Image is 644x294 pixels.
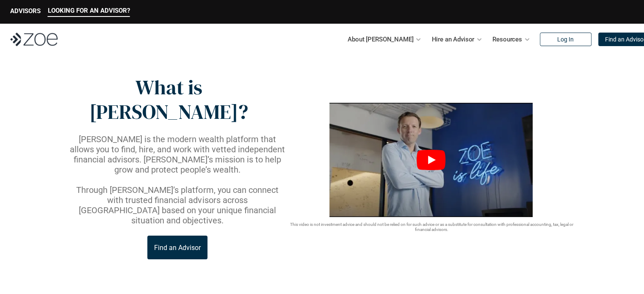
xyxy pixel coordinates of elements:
p: Log In [557,36,574,43]
p: ADVISORS [10,7,41,15]
p: This video is not investment advice and should not be relied on for such advice or as a substitut... [287,222,576,232]
p: Resources [492,33,522,46]
p: Through [PERSON_NAME]’s platform, you can connect with trusted financial advisors across [GEOGRAP... [68,185,287,225]
button: Play [417,150,445,170]
p: [PERSON_NAME] is the modern wealth platform that allows you to find, hire, and work with vetted i... [68,134,287,175]
p: Hire an Advisor [431,33,474,46]
p: LOOKING FOR AN ADVISOR? [48,7,130,14]
p: Find an Advisor [154,244,201,252]
a: Log In [540,33,591,46]
p: What is [PERSON_NAME]? [68,75,269,124]
a: Find an Advisor [147,236,207,259]
img: sddefault.webp [329,103,533,217]
p: About [PERSON_NAME] [348,33,413,46]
